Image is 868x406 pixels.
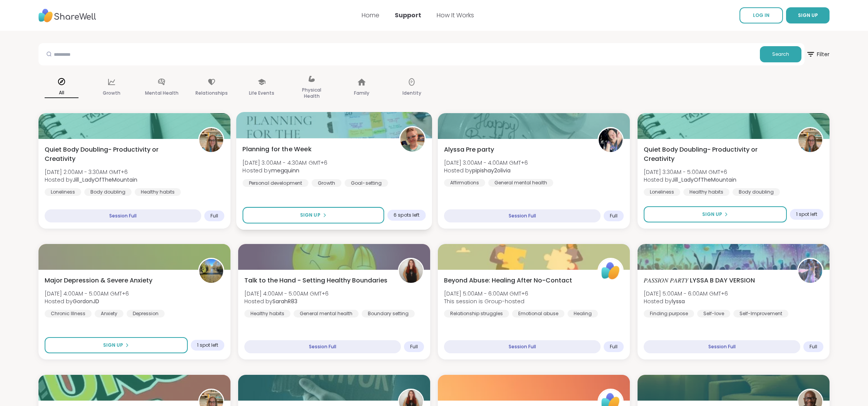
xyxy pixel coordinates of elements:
button: Search [760,46,801,62]
p: Identity [402,89,421,98]
span: Planning for the Week [242,145,312,154]
span: Hosted by [444,167,528,174]
b: Jill_LadyOfTheMountain [672,176,736,184]
b: lyssa [672,297,685,305]
span: 1 spot left [796,211,817,217]
span: Hosted by [644,176,736,184]
div: Boundary setting [362,310,415,317]
span: Filter [806,45,830,63]
img: megquinn [400,127,424,152]
img: GordonJD [199,259,223,283]
button: Filter [806,43,830,65]
span: Full [810,344,817,350]
div: Session Full [444,209,601,222]
div: Loneliness [644,188,680,196]
a: How It Works [437,11,474,20]
a: Support [395,11,421,20]
span: Beyond Abuse: Healing After No-Contact [444,276,572,285]
span: [DATE] 4:00AM - 5:00AM GMT+6 [244,290,329,297]
a: Home [362,11,379,20]
span: [DATE] 3:00AM - 4:00AM GMT+6 [444,159,528,167]
div: General mental health [294,310,359,317]
b: megquinn [271,167,299,174]
div: Healthy habits [135,188,181,196]
div: General mental health [488,179,553,187]
span: Major Depression & Severe Anxiety [45,276,152,285]
div: Chronic Illness [45,310,92,317]
img: ShareWell Nav Logo [38,5,96,26]
span: Hosted by [242,167,327,174]
div: Healing [568,310,598,317]
div: Session Full [45,209,201,222]
span: This session is Group-hosted [444,297,528,305]
span: LOG IN [753,12,770,18]
div: Loneliness [45,188,81,196]
div: Body doubling [84,188,132,196]
p: Growth [103,89,120,98]
div: Emotional abuse [512,310,564,317]
span: Hosted by [45,297,129,305]
div: Finding purpose [644,310,694,317]
span: Full [610,213,618,219]
span: Sign Up [103,342,123,349]
span: 6 spots left [394,212,419,218]
p: Mental Health [145,89,179,98]
b: GordonJD [73,297,99,305]
span: Full [410,344,418,350]
span: [DATE] 3:00AM - 4:30AM GMT+6 [242,159,327,166]
div: Growth [312,179,342,187]
span: SIGN UP [798,12,818,18]
div: Anxiety [95,310,124,317]
div: Self-love [697,310,730,317]
span: [DATE] 5:00AM - 6:00AM GMT+6 [444,290,528,297]
div: Self-Improvement [733,310,788,317]
button: Sign Up [242,207,384,224]
p: Life Events [249,89,274,98]
img: lyssa [798,259,822,283]
b: Jill_LadyOfTheMountain [73,176,137,184]
span: Search [772,51,789,58]
div: Healthy habits [244,310,290,317]
span: Sign Up [300,212,320,219]
p: Physical Health [295,85,329,101]
button: Sign Up [45,337,188,353]
span: Hosted by [45,176,137,184]
img: Jill_LadyOfTheMountain [798,128,822,152]
p: Relationships [195,89,228,98]
div: Goal-setting [345,179,388,187]
span: Talk to the Hand - Setting Healthy Boundaries [244,276,387,285]
span: Full [610,344,618,350]
div: Depression [127,310,165,317]
span: 1 spot left [197,342,218,348]
span: [DATE] 3:30AM - 5:00AM GMT+6 [644,168,736,176]
span: Hosted by [244,297,329,305]
span: Quiet Body Doubling- Productivity or Creativity [45,145,190,164]
span: 𝑃𝐴𝑆𝑆𝐼𝑂𝑁 𝑃𝐴𝑅𝑇𝑌 LYSSA B DAY VERSION [644,276,755,285]
span: [DATE] 4:00AM - 5:00AM GMT+6 [45,290,129,297]
span: Alyssa Pre party [444,145,494,154]
p: Family [354,89,369,98]
img: pipishay2olivia [599,128,623,152]
span: [DATE] 5:00AM - 6:00AM GMT+6 [644,290,728,297]
span: Sign Up [702,211,722,218]
div: Session Full [444,340,601,353]
button: SIGN UP [786,7,830,23]
div: Affirmations [444,179,485,187]
div: Body doubling [733,188,780,196]
img: Jill_LadyOfTheMountain [199,128,223,152]
span: Quiet Body Doubling- Productivity or Creativity [644,145,789,164]
img: ShareWell [599,259,623,283]
b: SarahR83 [272,297,297,305]
div: Personal development [242,179,308,187]
span: Hosted by [644,297,728,305]
button: Sign Up [644,206,787,222]
div: Session Full [244,340,401,353]
span: [DATE] 2:00AM - 3:30AM GMT+6 [45,168,137,176]
span: Full [210,213,218,219]
p: All [45,88,78,98]
b: pipishay2olivia [472,167,511,174]
div: Healthy habits [683,188,729,196]
div: Session Full [644,340,800,353]
a: LOG IN [739,7,783,23]
div: Relationship struggles [444,310,509,317]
